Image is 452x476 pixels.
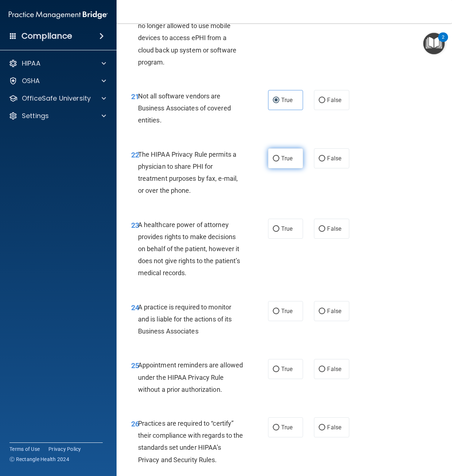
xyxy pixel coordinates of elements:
input: True [273,425,279,430]
a: Settings [9,112,106,120]
span: A practice is required to monitor and is liable for the actions of its Business Associates [138,303,232,335]
span: 26 [131,420,139,428]
span: 22 [131,151,139,159]
p: Settings [22,112,49,120]
span: False [327,155,341,162]
a: OfficeSafe University [9,94,106,103]
span: True [281,366,292,372]
span: 21 [131,92,139,101]
span: True [281,308,292,315]
span: False [327,424,341,431]
span: False [327,97,341,104]
span: True [281,424,292,431]
span: False [327,308,341,315]
span: The HIPAA Privacy Rule permits a physician to share PHI for treatment purposes by fax, e-mail, or... [138,151,238,195]
a: Terms of Use [9,445,40,453]
input: True [273,309,279,314]
span: A healthcare power of attorney provides rights to make decisions on behalf of the patient, howeve... [138,221,240,277]
span: True [281,97,292,104]
input: False [319,367,325,372]
span: Practices are required to “certify” their compliance with regards to the standards set under HIPA... [138,420,243,464]
a: OSHA [9,77,106,85]
span: 24 [131,303,139,312]
input: True [273,367,279,372]
span: True [281,155,292,162]
button: Open Resource Center, 2 new notifications [423,33,445,54]
input: False [319,98,325,103]
p: OfficeSafe University [22,94,91,103]
input: False [319,425,325,430]
a: HIPAA [9,59,106,68]
iframe: Drift Widget Chat Controller [326,424,443,453]
input: False [319,156,325,161]
span: True [281,225,292,232]
img: PMB logo [9,8,108,22]
input: True [273,226,279,232]
p: OSHA [22,77,40,85]
span: 23 [131,221,139,230]
span: False [327,225,341,232]
span: False [327,366,341,372]
input: True [273,98,279,103]
input: True [273,156,279,161]
span: Ⓒ Rectangle Health 2024 [9,456,69,463]
input: False [319,309,325,314]
span: Appointment reminders are allowed under the HIPAA Privacy Rule without a prior authorization. [138,361,243,393]
p: HIPAA [22,59,40,68]
a: Privacy Policy [48,445,81,453]
span: 25 [131,361,139,370]
div: 2 [442,37,444,47]
h4: Compliance [21,31,72,41]
span: Not all software vendors are Business Associates of covered entities. [138,92,231,124]
input: False [319,226,325,232]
